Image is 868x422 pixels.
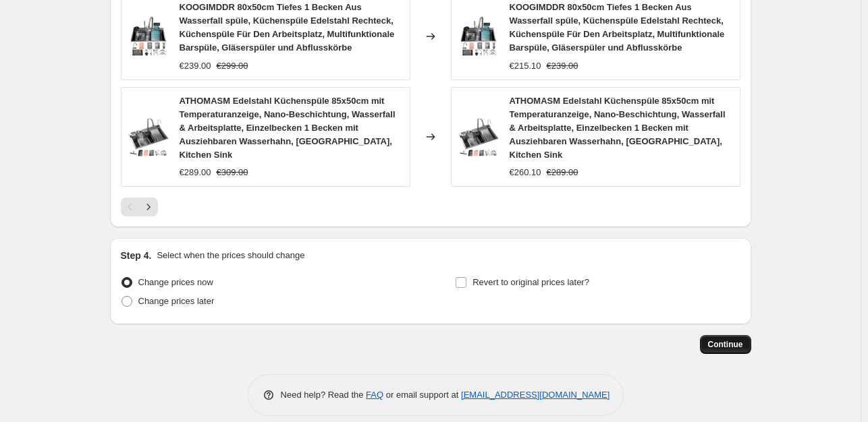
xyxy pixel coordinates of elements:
span: Revert to original prices later? [472,277,589,287]
button: Next [139,198,158,216]
a: [EMAIL_ADDRESS][DOMAIN_NAME] [461,390,609,400]
span: ATHOMASM Edelstahl Küchenspüle 85x50cm mit Temperaturanzeige, Nano-Beschichtung, Wasserfall & Arb... [510,96,726,160]
h2: Step 4. [121,249,152,262]
button: Continue [700,335,751,354]
span: Need help? Read the [281,390,367,400]
div: €289.00 [180,166,211,179]
strike: €289.00 [547,166,578,179]
img: 715AzV0N_JL_80x.jpg [128,16,169,57]
img: 715AzV0N_JL_80x.jpg [458,16,499,57]
span: Continue [708,339,743,350]
strike: €299.00 [217,59,248,73]
nav: Pagination [121,198,158,216]
p: Select when the prices should change [157,249,304,262]
strike: €239.00 [547,59,578,73]
img: 71izCcU3DiL_80x.jpg [458,117,499,157]
div: €239.00 [180,59,211,73]
strike: €309.00 [217,166,248,179]
span: Change prices now [138,277,213,287]
span: KOOGIMDDR 80x50cm Tiefes 1 Becken Aus Wasserfall spüle, Küchenspüle Edelstahl Rechteck, Küchenspü... [510,2,725,53]
span: Change prices later [138,296,215,306]
div: €215.10 [510,59,541,73]
span: or email support at [383,390,461,400]
img: 71izCcU3DiL_80x.jpg [128,117,169,157]
a: FAQ [366,390,383,400]
div: €260.10 [510,166,541,179]
span: KOOGIMDDR 80x50cm Tiefes 1 Becken Aus Wasserfall spüle, Küchenspüle Edelstahl Rechteck, Küchenspü... [180,2,395,53]
span: ATHOMASM Edelstahl Küchenspüle 85x50cm mit Temperaturanzeige, Nano-Beschichtung, Wasserfall & Arb... [180,96,396,160]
